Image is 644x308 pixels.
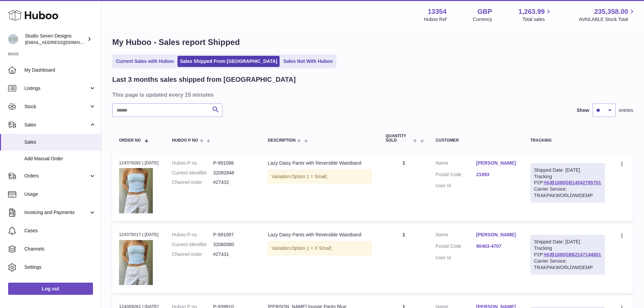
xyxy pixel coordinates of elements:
[112,91,631,98] h3: This page is updated every 15 minutes
[544,180,601,185] a: HUB1080GB14542795701
[436,232,476,240] dt: Name
[112,37,633,48] h1: My Huboo - Sales report Shipped
[534,258,601,271] div: Carrier Service: TRAKPAKWORLDWIDEMP
[114,56,176,67] a: Current Sales with Huboo
[268,138,295,143] span: Description
[172,160,213,166] dt: Huboo P no
[268,232,372,238] div: Lazy Daisy Pants with Reversible Waistband
[172,170,213,176] dt: Current identifier
[519,7,553,23] a: 1,263.99 Total sales
[291,174,328,179] span: Option 1 = Small;
[177,56,280,67] a: Sales Shipped From [GEOGRAPHIC_DATA]
[24,209,89,216] span: Invoicing and Payments
[530,235,605,274] div: Tracking P2P:
[477,7,492,16] strong: GBP
[24,173,89,179] span: Orders
[24,246,96,252] span: Channels
[213,251,254,258] dd: #27431
[530,138,605,143] div: Tracking
[473,16,492,23] div: Currency
[544,252,601,257] a: HUB1080GB62147144601
[172,251,213,258] dt: Channel order
[119,160,159,166] div: 124379282 | [DATE]
[530,163,605,203] div: Tracking P2P:
[172,138,198,143] span: Huboo P no
[119,232,159,238] div: 124379217 | [DATE]
[172,241,213,248] dt: Current identifier
[379,153,429,222] td: 1
[213,232,254,238] dd: P-991097
[119,168,153,213] img: F9B70C03-3D69-42B0-BD0F-75A7B24DF086_1_105_c.jpg
[291,245,332,251] span: Option 1 = X Small;
[112,75,296,84] h2: Last 3 months sales shipped from [GEOGRAPHIC_DATA]
[268,241,372,255] div: Variation:
[8,34,18,44] img: internalAdmin-13354@internal.huboo.com
[281,56,335,67] a: Sales Not With Huboo
[436,243,476,251] dt: Postal Code
[436,171,476,180] dt: Postal Code
[436,183,476,189] dt: User Id
[534,239,601,245] div: Shipped Date: [DATE]
[522,16,552,23] span: Total sales
[119,138,141,143] span: Order No
[24,67,96,73] span: My Dashboard
[424,16,447,23] div: Huboo Ref
[436,255,476,261] dt: User Id
[119,240,153,285] img: F9B70C03-3D69-42B0-BD0F-75A7B24DF086_1_105_c.jpg
[579,16,636,23] span: AVAILABLE Stock Total
[619,107,633,114] span: entries
[385,134,411,143] span: Quantity Sold
[476,171,517,178] a: 21093
[213,179,254,186] dd: #27432
[577,107,589,114] label: Show
[476,243,517,250] a: 90403-4707
[25,33,86,46] div: Studio Seven Designs
[24,264,96,270] span: Settings
[534,167,601,173] div: Shipped Date: [DATE]
[24,103,89,110] span: Stock
[172,232,213,238] dt: Huboo P no
[25,40,99,45] span: [EMAIL_ADDRESS][DOMAIN_NAME]
[519,7,545,16] span: 1,263.99
[268,170,372,184] div: Variation:
[379,225,429,293] td: 1
[172,179,213,186] dt: Channel order
[436,138,517,143] div: Customer
[428,7,447,16] strong: 13354
[579,7,636,23] a: 235,358.00 AVAILABLE Stock Total
[213,160,254,166] dd: P-991098
[213,241,254,248] dd: 32060080
[24,139,96,145] span: Sales
[213,170,254,176] dd: 32092848
[8,283,93,295] a: Log out
[476,232,517,238] a: [PERSON_NAME]
[24,156,96,162] span: Add Manual Order
[24,122,89,128] span: Sales
[24,85,89,92] span: Listings
[534,186,601,199] div: Carrier Service: TRAKPAKWORLDWIDEMP
[476,160,517,166] a: [PERSON_NAME]
[24,191,96,197] span: Usage
[24,228,96,234] span: Cases
[436,160,476,168] dt: Name
[594,7,628,16] span: 235,358.00
[268,160,372,166] div: Lazy Daisy Pants with Reversible Waistband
